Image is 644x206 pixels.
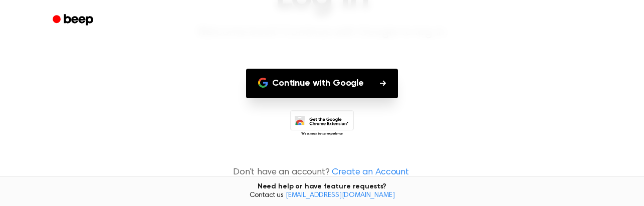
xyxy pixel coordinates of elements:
[286,192,395,199] a: [EMAIL_ADDRESS][DOMAIN_NAME]
[332,166,409,179] a: Create an Account
[12,166,632,179] p: Don't have an account?
[246,69,398,98] button: Continue with Google
[6,191,638,200] span: Contact us
[46,11,102,30] a: Beep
